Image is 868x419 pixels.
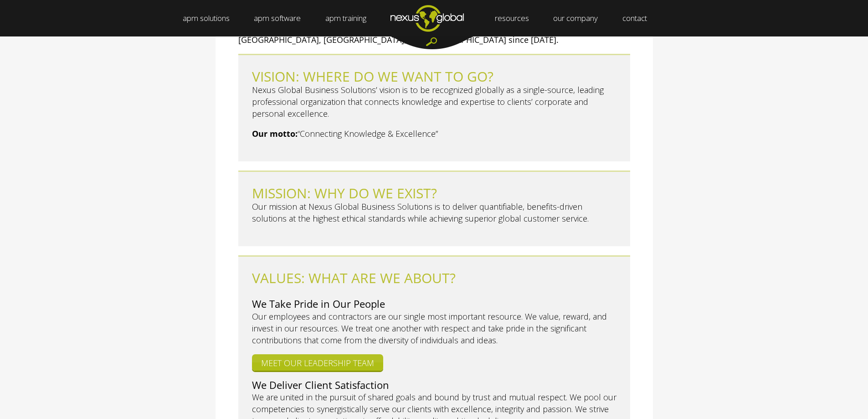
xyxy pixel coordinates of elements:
[252,270,616,285] h2: VALUES: WHAT ARE WE ABOUT?
[252,84,616,119] p: Nexus Global Business Solutions’ vision is to be recognized globally as a single-source, leading ...
[252,379,616,392] h3: We Deliver Client Satisfaction
[252,298,616,310] h3: We Take Pride in Our People
[252,354,383,371] a: MEET OUR LEADERSHIP TEAM
[252,69,616,84] h2: VISION: WHERE DO WE WANT TO GO?
[252,128,616,140] p: “Connecting Knowledge & Excellence”
[252,310,616,346] p: Our employees and contractors are our single most important resource. We value, reward, and inves...
[252,201,616,224] p: Our mission at Nexus Global Business Solutions is to deliver quantifiable, benefits-driven soluti...
[252,128,298,139] strong: Our motto:
[252,186,616,201] h2: MISSION: WHY DO WE EXIST?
